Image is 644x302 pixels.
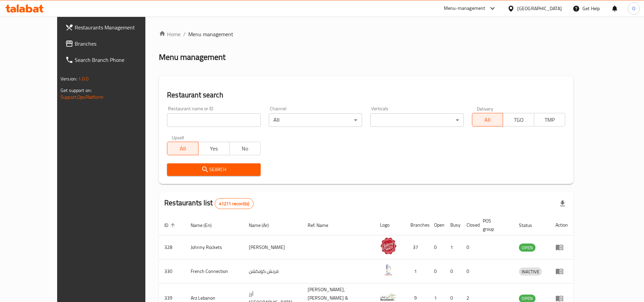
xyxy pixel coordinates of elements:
span: Yes [201,144,227,154]
span: Search [172,165,255,174]
td: 328 [159,235,185,259]
img: Johnny Rockets [380,237,397,254]
button: TMP [534,113,565,126]
h2: Restaurant search [167,90,565,100]
td: Johnny Rockets [185,235,243,259]
span: Name (En) [191,221,220,229]
td: 0 [461,235,477,259]
div: Menu [555,243,568,251]
div: Menu-management [444,4,485,13]
span: INACTIVE [519,268,542,276]
td: 1 [405,259,429,283]
button: No [229,142,261,155]
span: OPEN [519,244,535,252]
span: Restaurants Management [75,23,159,31]
td: 0 [445,259,461,283]
span: TGO [506,115,531,125]
span: Get support on: [61,86,92,95]
td: 0 [429,235,445,259]
div: All [269,113,362,127]
label: Upsell [172,135,184,140]
span: No [232,144,258,154]
span: Status [519,221,541,229]
th: Action [550,215,573,235]
div: Export file [554,195,571,212]
span: Ref. Name [308,221,337,229]
nav: breadcrumb [159,30,573,38]
a: Home [159,30,181,38]
th: Logo [375,215,405,235]
button: Search [167,163,260,176]
img: French Connection [380,261,397,278]
span: POS group [483,217,505,233]
td: French Connection [185,259,243,283]
td: [PERSON_NAME] [243,235,302,259]
td: فرنش كونكشن [243,259,302,283]
a: Search Branch Phone [60,52,165,68]
li: / [183,30,186,38]
th: Branches [405,215,429,235]
span: TMP [537,115,563,125]
label: Delivery [477,106,494,111]
div: Total records count [215,198,254,209]
th: Busy [445,215,461,235]
td: 1 [445,235,461,259]
span: ID [164,221,177,229]
span: All [170,144,196,154]
span: Menu management [188,30,233,38]
a: Support.OpsPlatform [61,93,103,101]
td: 330 [159,259,185,283]
a: Restaurants Management [60,19,165,36]
div: ​ [370,113,463,127]
span: Version: [61,74,77,83]
h2: Menu management [159,52,225,63]
span: Search Branch Phone [75,56,159,64]
div: [GEOGRAPHIC_DATA] [517,5,562,12]
button: All [167,142,198,155]
span: 41211 record(s) [215,201,253,207]
span: O [632,5,635,12]
span: Branches [75,40,159,48]
button: Yes [198,142,230,155]
span: 1.0.0 [78,74,89,83]
h2: Restaurants list [164,198,254,209]
div: Menu [555,267,568,275]
button: All [472,113,503,126]
th: Open [429,215,445,235]
td: 37 [405,235,429,259]
th: Closed [461,215,477,235]
input: Search for restaurant name or ID.. [167,113,260,127]
span: All [475,115,501,125]
td: 0 [429,259,445,283]
button: TGO [503,113,534,126]
td: 0 [461,259,477,283]
a: Branches [60,36,165,52]
span: Name (Ar) [249,221,278,229]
